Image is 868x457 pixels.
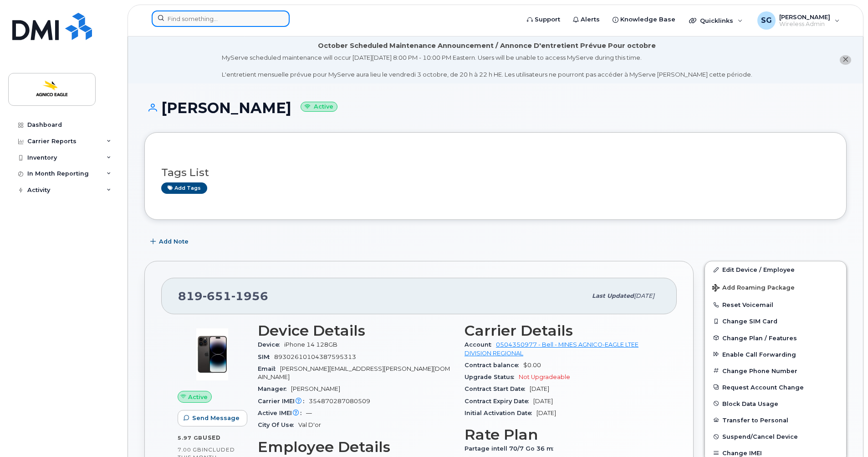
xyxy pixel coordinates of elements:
[306,410,312,416] span: —
[705,346,846,363] button: Enable Call Forwarding
[705,363,846,379] button: Change Phone Number
[231,289,268,303] span: 1956
[178,289,268,303] span: 819
[318,41,656,51] div: October Scheduled Maintenance Announcement / Annonce D'entretient Prévue Pour octobre
[722,351,796,358] span: Enable Call Forwarding
[523,362,541,369] span: $0.00
[178,447,202,453] span: 7.00 GB
[533,398,553,405] span: [DATE]
[705,261,846,278] a: Edit Device / Employee
[465,426,660,443] h3: Rate Plan
[840,55,851,65] button: close notification
[465,398,533,405] span: Contract Expiry Date
[298,421,321,428] span: Val D'or
[705,412,846,428] button: Transfer to Personal
[705,330,846,346] button: Change Plan / Features
[258,365,450,380] span: [PERSON_NAME][EMAIL_ADDRESS][PERSON_NAME][DOMAIN_NAME]
[465,322,660,339] h3: Carrier Details
[705,379,846,395] button: Request Account Change
[309,398,370,405] span: 354870287080509
[465,362,523,369] span: Contract balance
[519,374,570,380] span: Not Upgradeable
[465,374,519,380] span: Upgrade Status
[203,289,231,303] span: 651
[465,410,536,416] span: Initial Activation Date
[634,292,654,299] span: [DATE]
[705,296,846,313] button: Reset Voicemail
[258,439,454,455] h3: Employee Details
[258,365,280,372] span: Email
[465,341,638,356] a: 0504350977 - Bell - MINES AGNICO-EAGLE LTEE DIVISION REGIONAL
[258,421,298,428] span: City Of Use
[258,322,454,339] h3: Device Details
[178,435,203,441] span: 5.97 GB
[274,353,356,360] span: 89302610104387595313
[159,237,189,246] span: Add Note
[222,53,752,79] div: MyServe scheduled maintenance will occur [DATE][DATE] 8:00 PM - 10:00 PM Eastern. Users will be u...
[161,182,207,194] a: Add tags
[188,393,208,401] span: Active
[705,313,846,329] button: Change SIM Card
[161,167,830,178] h3: Tags List
[258,410,306,416] span: Active IMEI
[185,327,240,382] img: image20231002-3703462-njx0qo.jpeg
[705,428,846,445] button: Suspend/Cancel Device
[144,234,196,250] button: Add Note
[530,385,549,392] span: [DATE]
[284,341,337,348] span: iPhone 14 128GB
[144,100,847,116] h1: [PERSON_NAME]
[465,341,496,348] span: Account
[301,102,337,112] small: Active
[705,278,846,296] button: Add Roaming Package
[203,434,221,441] span: used
[178,410,247,426] button: Send Message
[258,385,291,392] span: Manager
[192,414,240,422] span: Send Message
[291,385,340,392] span: [PERSON_NAME]
[258,398,309,405] span: Carrier IMEI
[258,353,274,360] span: SIM
[722,334,797,341] span: Change Plan / Features
[465,445,558,452] span: Partage intell 70/7 Go 36 m
[722,433,798,440] span: Suspend/Cancel Device
[705,395,846,412] button: Block Data Usage
[592,292,634,299] span: Last updated
[258,341,284,348] span: Device
[712,284,795,293] span: Add Roaming Package
[536,410,556,416] span: [DATE]
[465,385,530,392] span: Contract Start Date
